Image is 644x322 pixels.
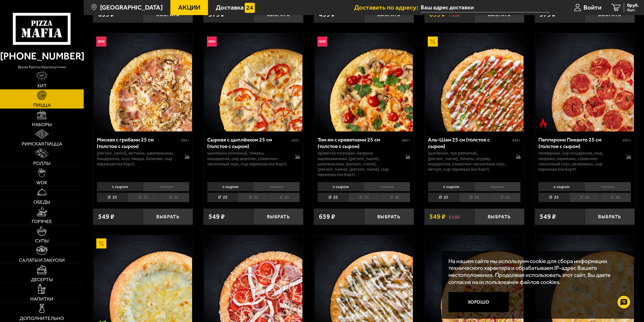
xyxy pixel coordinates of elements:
[93,33,193,131] a: НовинкаМясная с грибами 25 см (толстое с сыром)
[429,213,446,220] span: 549 ₽
[19,258,65,263] span: Салаты и закуски
[97,182,143,191] li: с сыром
[97,151,178,167] p: [PERSON_NAME], ветчина, шампиньоны, моцарелла, соус-пицца, базилик, сыр пармезан (на борт).
[96,37,106,47] img: Новинка
[22,141,62,146] span: Римская пицца
[20,316,64,321] span: Дополнительно
[402,138,410,142] span: 480 г
[97,193,128,202] li: 25
[448,292,509,312] button: Хорошо
[585,208,635,225] button: Выбрать
[428,182,474,191] li: с сыром
[449,11,460,18] s: 799 ₽
[143,182,189,191] li: тонкое
[128,193,158,202] li: 30
[207,193,238,202] li: 25
[448,258,625,285] p: На нашем сайте мы используем cookie для сбора информации технического характера и обрабатываем IP...
[538,151,620,172] p: пепперони, сыр Моцарелла, мед, паприка, пармезан, сливочно-чесночный соус, халапеньо, сыр пармеза...
[459,193,489,202] li: 30
[428,136,511,149] div: Аль-Шам 25 см (толстое с сыром)
[314,33,414,131] a: НовинкаТом ям с креветками 25 см (толстое с сыром)
[428,37,438,47] img: Акционный
[181,138,189,142] span: 430 г
[98,11,114,18] span: 639 ₽
[474,208,524,225] button: Выбрать
[474,182,520,191] li: тонкое
[32,122,52,127] span: Наборы
[600,193,631,202] li: 40
[317,37,327,47] img: Новинка
[627,3,639,8] span: 0 руб.
[584,4,601,11] span: Войти
[97,136,180,149] div: Мясная с грибами 25 см (толстое с сыром)
[158,193,189,202] li: 40
[569,193,600,202] li: 30
[207,37,217,47] img: Новинка
[207,151,288,167] p: цыпленок копченый, томаты, моцарелла, сыр дорблю, сливочно-чесночный соус, сыр пармезан (на борт).
[207,136,290,149] div: Сырная с цыплёнком 25 см (толстое с сыром)
[269,193,300,202] li: 40
[100,4,163,11] span: [GEOGRAPHIC_DATA]
[31,277,53,282] span: Десерты
[540,213,556,220] span: 549 ₽
[33,161,50,166] span: Роллы
[34,200,50,204] span: Обеды
[449,213,460,220] s: 618 ₽
[98,213,114,220] span: 549 ₽
[538,182,585,191] li: с сыром
[424,33,524,131] a: АкционныйАль-Шам 25 см (толстое с сыром)
[348,193,379,202] li: 30
[96,238,106,248] img: Акционный
[204,33,302,131] img: Сырная с цыплёнком 25 см (толстое с сыром)
[627,8,639,12] span: 0 шт.
[36,180,47,185] span: WOK
[32,219,52,224] span: Горячее
[253,208,303,225] button: Выбрать
[94,33,192,131] img: Мясная с грибами 25 см (толстое с сыром)
[535,33,635,131] a: Острое блюдоПепперони Пиканто 25 см (толстое с сыром)
[178,4,200,11] span: Акции
[425,33,524,131] img: Аль-Шам 25 см (толстое с сыром)
[536,33,634,131] img: Пепперони Пиканто 25 см (толстое с сыром)
[216,4,244,11] span: Доставка
[315,33,413,131] img: Том ям с креветками 25 см (толстое с сыром)
[429,11,446,18] span: 699 ₽
[245,3,255,13] img: 15daf4d41897b9f0e9f617042186c801.svg
[318,136,401,149] div: Том ям с креветками 25 см (толстое с сыром)
[208,11,225,18] span: 579 ₽
[623,138,631,142] span: 430 г
[30,297,53,301] span: Напитки
[538,118,548,128] img: Острое блюдо
[291,138,300,142] span: 420 г
[428,151,509,172] p: цыпленок, лук репчатый, [PERSON_NAME], томаты, огурец, моцарелла, сливочно-чесночный соус, кетчуп...
[354,4,421,11] span: Доставить по адресу:
[143,208,193,225] button: Выбрать
[319,213,335,220] span: 659 ₽
[585,182,631,191] li: тонкое
[428,193,459,202] li: 25
[207,182,253,191] li: с сыром
[538,193,569,202] li: 25
[379,193,410,202] li: 40
[421,3,549,12] input: Ваш адрес доставки
[208,213,225,220] span: 549 ₽
[238,193,269,202] li: 30
[489,193,520,202] li: 40
[540,11,556,18] span: 579 ₽
[512,138,520,142] span: 490 г
[253,182,300,191] li: тонкое
[364,182,410,191] li: тонкое
[364,208,414,225] button: Выбрать
[35,238,49,243] span: Супы
[203,33,303,131] a: НовинкаСырная с цыплёнком 25 см (толстое с сыром)
[318,182,364,191] li: с сыром
[538,136,621,149] div: Пепперони Пиканто 25 см (толстое с сыром)
[319,11,335,18] span: 499 ₽
[318,151,399,177] p: креветка тигровая, паприка маринованная, [PERSON_NAME], шампиньоны, [PERSON_NAME], [PERSON_NAME],...
[33,103,51,108] span: Пицца
[318,193,348,202] li: 25
[37,83,47,88] span: Хит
